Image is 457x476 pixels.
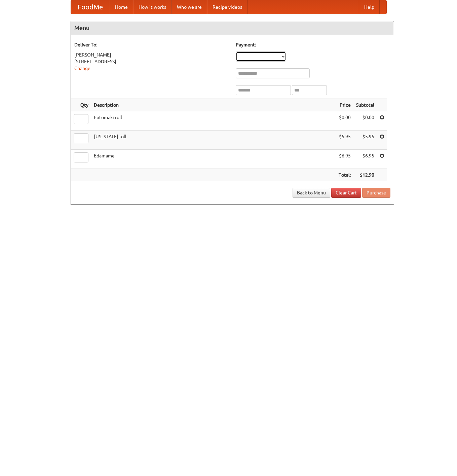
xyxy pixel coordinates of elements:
a: Clear Cart [331,188,361,198]
div: [STREET_ADDRESS] [74,58,229,65]
td: $0.00 [353,111,377,131]
a: Help [359,0,380,14]
td: Futomaki roll [91,111,336,131]
th: Qty [71,99,91,111]
a: FoodMe [71,0,110,14]
td: $0.00 [336,111,353,131]
a: How it works [133,0,172,14]
a: Who we are [172,0,207,14]
td: $6.95 [353,150,377,169]
a: Change [74,66,90,71]
td: [US_STATE] roll [91,131,336,150]
td: $5.95 [353,131,377,150]
button: Purchase [362,188,390,198]
h5: Payment: [236,41,390,48]
td: Edamame [91,150,336,169]
th: Total: [336,169,353,181]
th: Price [336,99,353,111]
th: $12.90 [353,169,377,181]
td: $5.95 [336,131,353,150]
td: $6.95 [336,150,353,169]
a: Home [110,0,133,14]
a: Recipe videos [207,0,247,14]
a: Back to Menu [293,188,330,198]
div: [PERSON_NAME] [74,51,229,58]
th: Description [91,99,336,111]
h4: Menu [71,21,394,35]
th: Subtotal [353,99,377,111]
h5: Deliver To: [74,41,229,48]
